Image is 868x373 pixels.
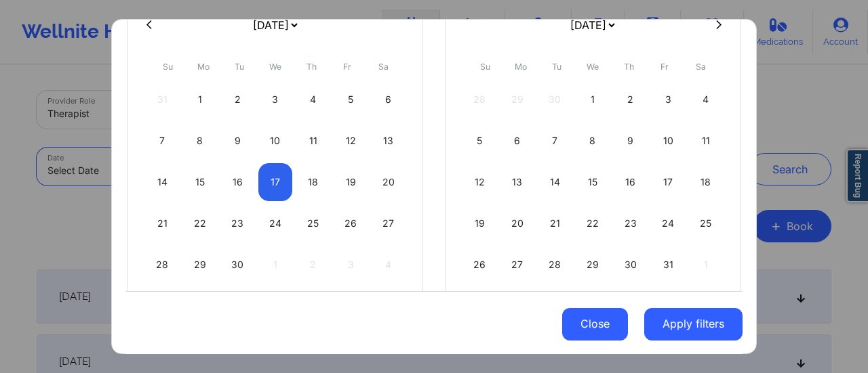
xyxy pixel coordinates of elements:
div: Tue Sep 23 2025 [220,204,255,242]
div: Tue Oct 14 2025 [538,163,572,201]
abbr: Saturday [696,62,706,72]
div: Tue Sep 30 2025 [220,246,255,284]
div: Fri Oct 31 2025 [651,246,686,284]
div: Thu Sep 11 2025 [296,122,330,160]
abbr: Tuesday [552,62,561,72]
div: Sat Oct 11 2025 [688,122,723,160]
div: Thu Sep 25 2025 [296,204,330,242]
div: Thu Oct 23 2025 [613,204,648,242]
div: Sat Oct 25 2025 [688,204,723,242]
div: Sun Oct 19 2025 [462,204,497,242]
div: Fri Sep 12 2025 [334,122,368,160]
div: Tue Oct 21 2025 [538,204,572,242]
div: Sun Oct 26 2025 [462,246,497,284]
div: Mon Sep 29 2025 [183,246,218,284]
div: Sat Oct 04 2025 [688,81,723,118]
div: Mon Oct 06 2025 [500,122,535,160]
abbr: Friday [660,62,669,72]
div: Fri Oct 10 2025 [651,122,686,160]
div: Fri Oct 03 2025 [651,81,686,118]
div: Thu Oct 16 2025 [613,163,648,201]
div: Tue Sep 09 2025 [220,122,255,160]
abbr: Wednesday [587,62,599,72]
div: Mon Oct 20 2025 [500,204,535,242]
div: Wed Oct 01 2025 [576,81,610,118]
abbr: Saturday [378,62,389,72]
div: Wed Sep 03 2025 [258,81,293,118]
div: Wed Sep 17 2025 [258,163,293,201]
div: Fri Sep 26 2025 [334,204,368,242]
button: Apply filters [644,307,743,340]
button: Close [562,307,628,340]
div: Sun Sep 14 2025 [145,163,180,201]
abbr: Friday [343,62,351,72]
div: Fri Sep 19 2025 [334,163,368,201]
div: Tue Oct 07 2025 [538,122,572,160]
div: Sat Sep 06 2025 [371,81,406,118]
div: Mon Oct 13 2025 [500,163,535,201]
div: Sat Sep 13 2025 [371,122,406,160]
div: Tue Sep 16 2025 [220,163,255,201]
div: Sat Sep 20 2025 [371,163,406,201]
div: Wed Sep 10 2025 [258,122,293,160]
abbr: Sunday [163,62,173,72]
abbr: Wednesday [269,62,281,72]
div: Thu Sep 18 2025 [296,163,330,201]
div: Wed Oct 29 2025 [576,246,610,284]
div: Tue Oct 28 2025 [538,246,572,284]
div: Sun Sep 28 2025 [145,246,180,284]
div: Mon Sep 08 2025 [183,122,218,160]
abbr: Monday [197,62,210,72]
div: Thu Oct 09 2025 [613,122,648,160]
div: Tue Sep 02 2025 [220,81,255,118]
div: Wed Oct 15 2025 [576,163,610,201]
div: Sat Oct 18 2025 [688,163,723,201]
div: Mon Sep 22 2025 [183,204,218,242]
div: Thu Sep 04 2025 [296,81,330,118]
abbr: Monday [515,62,527,72]
div: Mon Sep 15 2025 [183,163,218,201]
div: Fri Oct 17 2025 [651,163,686,201]
div: Fri Sep 05 2025 [334,81,368,118]
div: Sun Sep 21 2025 [145,204,180,242]
div: Thu Oct 02 2025 [613,81,648,118]
div: Fri Oct 24 2025 [651,204,686,242]
abbr: Tuesday [235,62,244,72]
div: Sun Oct 12 2025 [462,163,497,201]
div: Mon Sep 01 2025 [183,81,218,118]
div: Wed Sep 24 2025 [258,204,293,242]
abbr: Thursday [624,62,634,72]
div: Sun Oct 05 2025 [462,122,497,160]
div: Mon Oct 27 2025 [500,246,535,284]
div: Wed Oct 08 2025 [576,122,610,160]
div: Thu Oct 30 2025 [613,246,648,284]
abbr: Thursday [307,62,317,72]
div: Sun Sep 07 2025 [145,122,180,160]
div: Wed Oct 22 2025 [576,204,610,242]
div: Sat Sep 27 2025 [371,204,406,242]
abbr: Sunday [480,62,490,72]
